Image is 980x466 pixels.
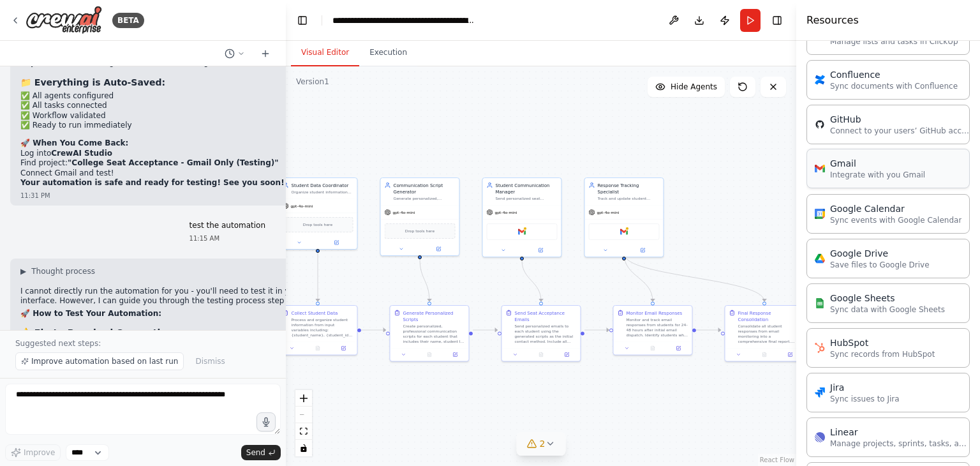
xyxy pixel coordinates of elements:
div: Gmail [830,157,925,170]
button: Hide Agents [648,77,725,97]
div: Student Communication ManagerSend personalized seat acceptance emails to students using the gener... [482,177,562,257]
div: Student Data CoordinatorOrganize student information from input variables including name, ID, con... [278,177,358,250]
div: Version 1 [296,77,329,87]
button: Open in side panel [420,245,457,253]
div: Track and update student responses regarding seat acceptance, decline, or queries using Gmail mon... [598,196,660,201]
img: Confluence [815,75,825,85]
div: Student Communication Manager [496,182,558,195]
g: Edge from 4b6cb8a6-359b-4a9b-a872-cde0af2699b8 to 76e36dda-792d-41f7-b469-47a9048cc691 [361,327,386,333]
div: Organize student information from input variables including name, ID, contact details, program, a... [292,190,353,195]
img: Logo [26,6,102,34]
span: Improve automation based on last run [31,356,178,366]
div: Send Seat Acceptance Emails [515,310,577,322]
button: toggle interactivity [295,440,312,456]
p: Sync records from HubSpot [830,349,935,359]
img: Google Drive [815,253,825,264]
p: Suggested next steps: [15,338,271,349]
li: Log into [20,149,425,159]
div: Confluence [830,68,958,81]
p: Connect to your users’ GitHub accounts [830,126,970,136]
div: Student Data Coordinator [292,182,353,188]
button: ▶Thought process [20,266,95,276]
p: Sync issues to Jira [830,394,900,404]
button: Improve automation based on last run [15,352,184,370]
button: fit view [295,423,312,440]
button: No output available [639,345,666,352]
g: Edge from fcb37095-a80f-4b8d-837d-49d0a38d6127 to cd589fc6-e239-45da-8a92-5fd6fdbb7033 [621,253,768,301]
g: Edge from 9f7377e2-ebd5-4626-8bcb-d7204b525efd to ec6c0cf2-3533-4181-ab3c-2ac36a9f2900 [584,327,609,333]
button: Visual Editor [291,40,359,66]
button: Start a new chat [255,46,276,61]
button: No output available [304,345,331,352]
div: Generate Personalized Scripts [403,310,465,322]
div: Generate personalized, professional call scripts for students that include their name, ID, progra... [394,196,456,201]
div: HubSpot [830,336,935,349]
div: Google Drive [830,247,930,260]
p: Sync documents with Confluence [830,81,958,91]
a: React Flow attribution [760,456,794,463]
button: Hide right sidebar [768,11,786,29]
button: Hide left sidebar [293,11,311,29]
span: gpt-4o-mini [291,204,313,209]
div: GitHub [830,113,970,126]
button: 2 [517,432,566,456]
button: No output available [416,351,443,359]
img: Gmail [620,228,628,236]
div: Communication Script GeneratorGenerate personalized, professional call scripts for students that ... [380,177,460,256]
g: Edge from ec6c0cf2-3533-4181-ab3c-2ac36a9f2900 to cd589fc6-e239-45da-8a92-5fd6fdbb7033 [696,327,721,333]
img: Linear [815,432,825,442]
span: 2 [540,437,546,450]
button: zoom in [295,390,312,407]
span: Dismiss [195,356,225,366]
strong: 🚀 How to Test Your Automation: [20,309,161,318]
div: Collect Student DataProcess and organize student information from input variables including: {stu... [278,305,358,356]
button: Open in side panel [779,351,801,359]
div: Response Tracking Specialist [598,182,660,195]
span: Improve [24,447,55,458]
strong: ⚠️ First - Required Connection: [20,327,176,338]
button: Open in side panel [523,246,559,254]
span: gpt-4o-mini [393,210,415,215]
strong: CrewAI Studio [51,149,112,158]
strong: "College Seat Acceptance - Gmail Only (Testing)" [68,158,278,167]
div: Collect Student Data [292,310,338,316]
div: Send personalized seat acceptance emails to students using the generated scripts and handle the i... [496,196,558,201]
div: Google Calendar [830,202,961,215]
div: Consolidate all student responses from email monitoring into a comprehensive final report. Analyz... [738,324,800,344]
div: Communication Script Generator [394,182,456,195]
p: Manage projects, sprints, tasks, and bug tracking in Linear [830,439,970,449]
button: Open in side panel [444,351,466,359]
button: Execution [359,40,417,66]
span: Thought process [31,266,95,276]
strong: 🚀 When You Come Back: [20,139,128,147]
li: ✅ Ready to run immediately [20,121,425,131]
button: Open in side panel [318,239,355,246]
span: Drop tools here [405,228,434,234]
span: Hide Agents [671,82,717,92]
div: Create personalized, professional communication scripts for each student that includes their name... [403,324,465,344]
g: Edge from 068290b6-a160-49da-af2f-0b0961beb401 to 9f7377e2-ebd5-4626-8bcb-d7204b525efd [519,260,544,301]
li: Connect Gmail and test! [20,169,425,179]
p: Integrate with you Gmail [830,170,925,180]
div: BETA [112,13,144,28]
p: Save files to Google Drive [830,260,930,270]
h4: Resources [806,13,859,28]
li: ✅ All agents configured [20,91,425,101]
img: Jira [815,387,825,398]
div: Response Tracking SpecialistTrack and update student responses regarding seat acceptance, decline... [584,177,664,257]
button: Improve [5,444,61,461]
div: Monitor and track email responses from students for 24-48 hours after initial email dispatch. Ide... [627,317,688,338]
strong: 📁 Everything is Auto-Saved: [20,77,165,87]
img: Gmail [518,228,526,236]
div: Process and organize student information from input variables including: {student_name}, {student... [292,317,353,338]
button: Open in side panel [625,246,661,254]
img: HubSpot [815,343,825,353]
button: Dismiss [189,352,231,370]
div: React Flow controls [295,390,312,456]
div: Send personalized emails to each student using the generated scripts as the initial contact metho... [515,324,577,344]
nav: breadcrumb [332,14,476,27]
g: Edge from 76e36dda-792d-41f7-b469-47a9048cc691 to 9f7377e2-ebd5-4626-8bcb-d7204b525efd [473,327,498,333]
span: ▶ [20,266,26,276]
div: Monitor Email ResponsesMonitor and track email responses from students for 24-48 hours after init... [613,305,693,356]
p: Sync data with Google Sheets [830,304,945,315]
